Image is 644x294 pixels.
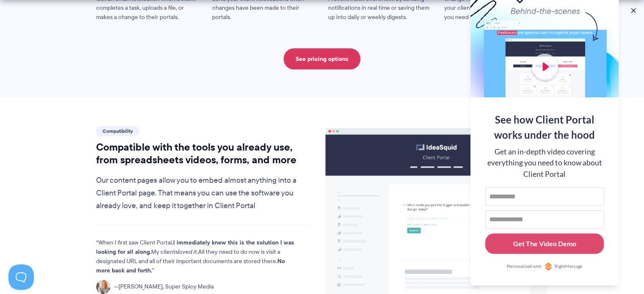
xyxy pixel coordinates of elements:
div: Get an in-depth video covering everything you need to know about Client Portal [485,146,604,180]
span: RightMessage [555,263,582,270]
em: loved it. [178,247,198,256]
span: [PERSON_NAME], Super Spicy Media [114,282,214,291]
div: See how Client Portal works under the hood [485,112,604,143]
p: When I first saw Client Portal, My clients All they need to do now is visit a designated URL and ... [96,238,295,275]
span: Compatibility [96,126,139,136]
iframe: Toggle Customer Support [8,264,34,290]
h2: Compatible with the tools you already use, from spreadsheets videos, forms, and more [96,141,310,166]
p: Our content pages allow you to embed almost anything into a Client Portal page. That means you ca... [96,174,310,212]
strong: I immediately knew this is the solution I was looking for all along. [96,238,294,256]
button: Get The Video Demo [485,234,604,254]
span: Personalized with [507,263,542,270]
a: See pricing options [284,48,360,69]
strong: No more back and forth. [96,256,285,275]
a: Personalized withRightMessage [485,262,604,271]
img: Personalized with RightMessage [544,262,553,271]
div: Get The Video Demo [513,239,576,249]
